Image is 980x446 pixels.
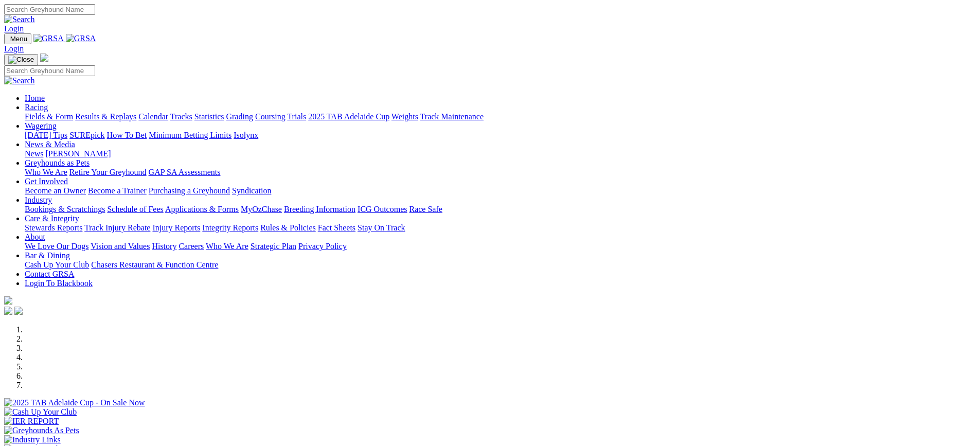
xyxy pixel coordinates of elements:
a: Login To Blackbook [25,279,93,288]
a: Retire Your Greyhound [69,168,147,176]
div: About [25,242,976,251]
img: logo-grsa-white.png [4,296,12,305]
a: Login [4,24,24,33]
img: GRSA [33,34,64,43]
a: Contact GRSA [25,270,74,278]
a: Home [25,94,45,102]
div: Bar & Dining [25,260,976,270]
a: Minimum Betting Limits [149,131,231,139]
a: Cash Up Your Club [25,260,89,269]
a: Racing [25,103,48,112]
a: Who We Are [25,168,67,176]
a: SUREpick [69,131,104,139]
a: MyOzChase [241,205,282,213]
a: 2025 TAB Adelaide Cup [308,112,389,121]
a: Fields & Form [25,112,73,121]
a: About [25,233,45,241]
a: Bar & Dining [25,251,70,260]
a: Track Maintenance [420,112,484,121]
a: Schedule of Fees [107,205,163,213]
div: Greyhounds as Pets [25,168,976,177]
img: Industry Links [4,435,61,444]
a: Weights [391,112,418,121]
span: Menu [10,35,27,43]
a: Industry [25,195,52,204]
a: Become an Owner [25,186,86,195]
a: News [25,149,43,158]
a: Become a Trainer [88,186,147,195]
input: Search [4,4,95,15]
a: Trials [287,112,306,121]
button: Toggle navigation [4,33,31,44]
a: Integrity Reports [202,223,258,232]
a: ICG Outcomes [358,205,407,213]
a: History [152,242,176,251]
a: Careers [179,242,204,251]
a: Results & Replays [75,112,136,121]
img: facebook.svg [4,307,12,315]
a: GAP SA Assessments [149,168,221,176]
img: IER REPORT [4,417,59,426]
a: We Love Our Dogs [25,242,88,251]
a: Greyhounds as Pets [25,158,90,167]
button: Toggle navigation [4,54,38,65]
div: News & Media [25,149,976,158]
div: Wagering [25,131,976,140]
a: How To Bet [107,131,147,139]
a: Injury Reports [152,223,200,232]
input: Search [4,65,95,76]
a: Track Injury Rebate [84,223,150,232]
a: Tracks [170,112,192,121]
img: Greyhounds As Pets [4,426,79,435]
img: 2025 TAB Adelaide Cup - On Sale Now [4,398,145,407]
a: Isolynx [234,131,258,139]
a: Applications & Forms [165,205,239,213]
a: Grading [226,112,253,121]
a: Privacy Policy [298,242,347,251]
a: Stay On Track [358,223,405,232]
a: Wagering [25,121,57,130]
img: Close [8,56,34,64]
a: News & Media [25,140,75,149]
img: Cash Up Your Club [4,407,77,417]
a: Chasers Restaurant & Function Centre [91,260,218,269]
a: Login [4,44,24,53]
a: [DATE] Tips [25,131,67,139]
img: Search [4,76,35,85]
a: Rules & Policies [260,223,316,232]
div: Industry [25,205,976,214]
div: Get Involved [25,186,976,195]
a: Breeding Information [284,205,355,213]
div: Care & Integrity [25,223,976,233]
a: Vision and Values [91,242,150,251]
a: Purchasing a Greyhound [149,186,230,195]
a: Fact Sheets [318,223,355,232]
a: Coursing [255,112,286,121]
img: logo-grsa-white.png [40,53,48,62]
a: Who We Are [206,242,248,251]
a: [PERSON_NAME] [45,149,111,158]
a: Calendar [138,112,168,121]
div: Racing [25,112,976,121]
a: Statistics [194,112,224,121]
a: Get Involved [25,177,68,186]
img: GRSA [66,34,96,43]
img: twitter.svg [14,307,23,315]
a: Syndication [232,186,271,195]
a: Bookings & Scratchings [25,205,105,213]
a: Strategic Plan [251,242,296,251]
a: Care & Integrity [25,214,79,223]
a: Race Safe [409,205,442,213]
img: Search [4,15,35,24]
a: Stewards Reports [25,223,82,232]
